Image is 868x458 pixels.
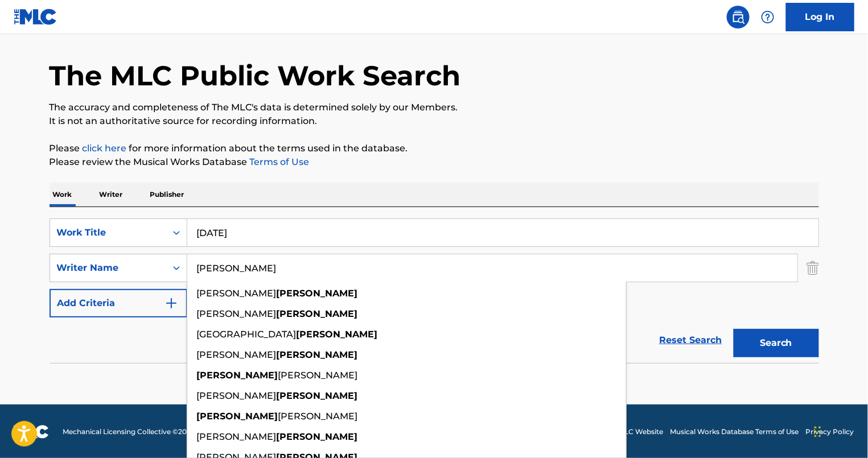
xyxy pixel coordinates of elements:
form: Search Form [50,218,819,363]
p: It is not an authoritative source for recording information. [50,114,819,128]
img: logo [14,425,49,439]
p: Publisher [147,183,188,207]
a: The MLC Website [604,427,663,437]
strong: [PERSON_NAME] [197,370,278,381]
a: Log In [786,3,854,31]
strong: [PERSON_NAME] [277,349,358,360]
img: help [761,10,775,24]
button: Search [734,329,819,357]
div: Drag [814,415,821,449]
span: [PERSON_NAME] [197,349,277,360]
span: Mechanical Licensing Collective © 2025 [63,427,195,437]
strong: [PERSON_NAME] [277,308,358,319]
img: 9d2ae6d4665cec9f34b9.svg [164,296,178,310]
span: [PERSON_NAME] [278,370,358,381]
a: Public Search [727,6,750,28]
img: search [731,10,745,24]
span: [PERSON_NAME] [197,308,277,319]
span: [GEOGRAPHIC_DATA] [197,329,297,340]
a: Terms of Use [248,156,310,167]
a: Privacy Policy [806,427,854,437]
a: Musical Works Database Terms of Use [670,427,799,437]
strong: [PERSON_NAME] [277,288,358,299]
strong: [PERSON_NAME] [277,390,358,401]
p: Work [50,183,76,207]
span: [PERSON_NAME] [197,431,277,442]
p: Writer [96,183,126,207]
p: Please for more information about the terms used in the database. [50,142,819,155]
span: [PERSON_NAME] [278,411,358,422]
img: MLC Logo [14,9,57,25]
p: The accuracy and completeness of The MLC's data is determined solely by our Members. [50,101,819,114]
div: Help [756,6,779,28]
strong: [PERSON_NAME] [197,411,278,422]
strong: [PERSON_NAME] [277,431,358,442]
a: Reset Search [654,328,728,353]
iframe: Chat Widget [811,403,868,458]
button: Add Criteria [50,289,187,317]
div: Work Title [57,226,159,240]
h1: The MLC Public Work Search [50,59,461,93]
div: Writer Name [57,261,159,275]
p: Please review the Musical Works Database [50,155,819,169]
a: click here [83,143,127,154]
span: [PERSON_NAME] [197,390,277,401]
span: [PERSON_NAME] [197,288,277,299]
strong: [PERSON_NAME] [297,329,378,340]
img: Delete Criterion [807,254,819,282]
